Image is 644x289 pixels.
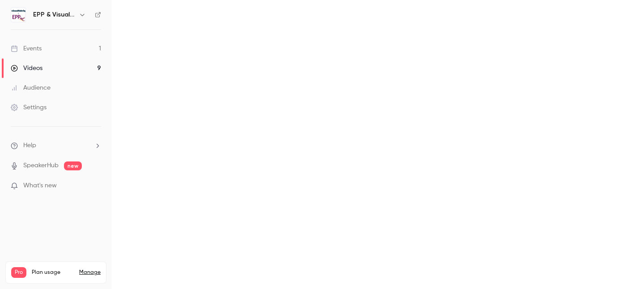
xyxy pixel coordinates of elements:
[11,141,101,150] li: help-dropdown-opener
[33,10,75,19] h6: EPP & Visualfabriq
[90,182,101,190] iframe: Noticeable Trigger
[23,141,36,150] span: Help
[23,181,57,190] span: What's new
[23,161,59,170] a: SpeakerHub
[32,269,74,276] span: Plan usage
[11,64,42,73] div: Videos
[11,44,42,53] div: Events
[11,83,51,92] div: Audience
[11,103,47,112] div: Settings
[11,267,26,278] span: Pro
[79,269,101,276] a: Manage
[11,8,25,22] img: EPP & Visualfabriq
[64,161,82,170] span: new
